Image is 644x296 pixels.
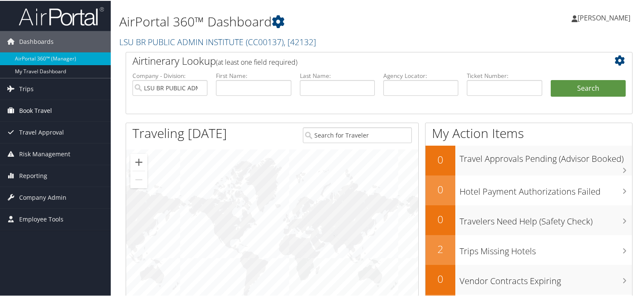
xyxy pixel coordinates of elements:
h1: AirPortal 360™ Dashboard [119,12,466,30]
h1: My Action Items [425,124,632,141]
span: Risk Management [19,143,70,164]
h2: 0 [425,211,455,226]
a: 0Travelers Need Help (Safety Check) [425,204,632,234]
label: Agency Locator: [383,71,458,79]
span: Employee Tools [19,208,63,229]
button: Zoom in [130,153,147,170]
h1: Traveling [DATE] [132,124,227,141]
img: airportal-logo.png [19,6,104,26]
h3: Vendor Contracts Expiring [460,270,632,286]
span: Travel Approval [19,121,64,142]
a: [PERSON_NAME] [572,4,639,30]
span: Book Travel [19,99,52,121]
span: Company Admin [19,186,66,207]
label: First Name: [216,71,291,79]
span: (at least one field required) [216,57,297,66]
button: Zoom out [130,170,147,187]
a: 2Trips Missing Hotels [425,234,632,264]
h3: Hotel Payment Authorizations Failed [460,181,632,197]
h3: Travelers Need Help (Safety Check) [460,210,632,227]
h3: Travel Approvals Pending (Advisor Booked) [460,148,632,164]
label: Last Name: [300,71,375,79]
span: ( CC00137 ) [246,35,284,47]
h2: 2 [425,241,455,256]
a: 0Travel Approvals Pending (Advisor Booked) [425,145,632,175]
h2: 0 [425,181,455,196]
label: Ticket Number: [467,71,542,79]
h2: 0 [425,271,455,285]
input: Search for Traveler [303,126,412,142]
span: , [ 42132 ] [284,35,316,47]
a: 0Vendor Contracts Expiring [425,264,632,294]
button: Search [551,79,626,96]
h2: Airtinerary Lookup [132,53,584,67]
a: LSU BR PUBLIC ADMIN INSTITUTE [119,35,316,47]
span: [PERSON_NAME] [578,12,630,22]
h2: 0 [425,152,455,166]
span: Trips [19,78,34,99]
span: Reporting [19,164,47,186]
a: 0Hotel Payment Authorizations Failed [425,175,632,204]
label: Company - Division: [132,71,207,79]
span: Dashboards [19,30,54,52]
h3: Trips Missing Hotels [460,240,632,256]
